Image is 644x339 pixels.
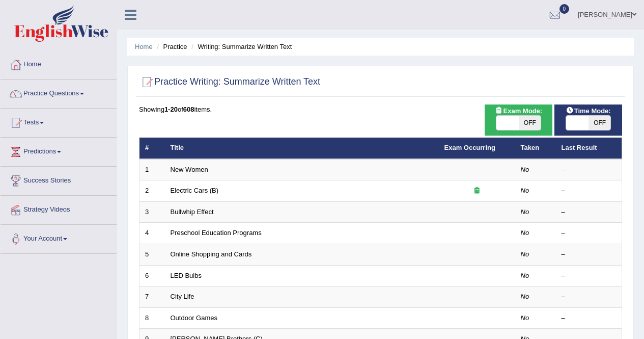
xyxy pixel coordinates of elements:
[562,250,617,259] div: –
[515,138,556,159] th: Taken
[562,106,615,116] span: Time Mode:
[171,250,252,258] a: Online Shopping and Cards
[139,138,165,159] th: #
[139,105,622,114] div: Showing of items.
[139,201,165,223] td: 3
[139,159,165,180] td: 1
[139,286,165,308] td: 7
[562,228,617,238] div: –
[183,106,194,113] b: 608
[139,244,165,266] td: 5
[1,196,117,221] a: Strategy Videos
[164,106,178,113] b: 1-20
[154,42,187,51] li: Practice
[521,208,529,216] em: No
[491,106,546,116] span: Exam Mode:
[519,116,541,130] span: OFF
[521,229,529,237] em: No
[139,307,165,329] td: 8
[521,293,529,300] em: No
[139,265,165,286] td: 6
[171,314,218,322] a: Outdoor Games
[189,42,292,51] li: Writing: Summarize Written Text
[1,225,117,250] a: Your Account
[521,314,529,322] em: No
[559,4,570,14] span: 0
[171,187,219,194] a: Electric Cars (B)
[521,250,529,258] em: No
[562,165,617,175] div: –
[171,293,194,300] a: City Life
[139,223,165,244] td: 4
[485,105,552,136] div: Show exams occurring in exams
[562,292,617,302] div: –
[165,138,439,159] th: Title
[1,80,117,105] a: Practice Questions
[521,187,529,194] em: No
[562,186,617,196] div: –
[1,109,117,134] a: Tests
[171,166,208,173] a: New Women
[521,272,529,279] em: No
[171,272,202,279] a: LED Bulbs
[135,43,153,50] a: Home
[1,138,117,163] a: Predictions
[521,166,529,173] em: No
[589,116,611,130] span: OFF
[562,271,617,281] div: –
[562,314,617,323] div: –
[444,144,495,151] a: Exam Occurring
[171,208,214,216] a: Bullwhip Effect
[1,167,117,192] a: Success Stories
[139,180,165,202] td: 2
[139,74,320,90] h2: Practice Writing: Summarize Written Text
[562,207,617,217] div: –
[1,50,117,76] a: Home
[444,186,510,196] div: Exam occurring question
[171,229,262,237] a: Preschool Education Programs
[556,138,622,159] th: Last Result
